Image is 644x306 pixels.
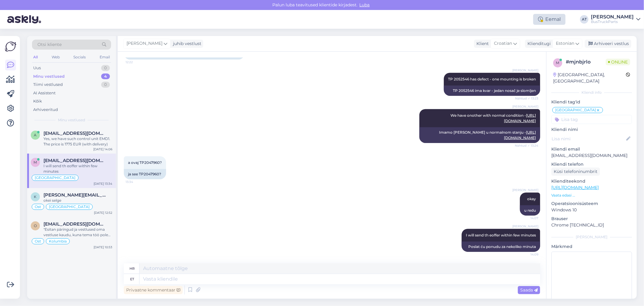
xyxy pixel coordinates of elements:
[448,77,536,81] span: TP 2052546 has defect - one mounting is broken
[43,221,106,227] span: olgalizeth03@gmail.com
[556,40,574,47] span: Estonian
[43,158,106,163] span: mate@silo-dobranic.hr
[43,198,112,203] div: okei selge
[552,135,625,142] input: Lisa nimi
[551,222,632,228] p: Chrome [TECHNICAL_ID]
[34,133,37,137] span: a
[551,193,632,198] p: Vaata edasi ...
[512,104,538,109] span: [PERSON_NAME]
[43,136,112,147] div: Yes, we have such control unit EMD1. The price is 1775 EUR (with delivery)
[512,224,538,229] span: [PERSON_NAME]
[101,65,110,71] div: 0
[72,53,87,61] div: Socials
[551,185,599,190] a: [URL][DOMAIN_NAME]
[43,227,112,238] div: "Esitan päringud ja vestlused oma vestluse kaudu, kuna tema töö pole kergete killast." - Ma [PERS...
[58,117,85,123] span: Minu vestlused
[551,216,632,222] p: Brauser
[516,216,538,220] span: 14:07
[512,188,538,192] span: [PERSON_NAME]
[494,40,512,47] span: Croatian
[515,143,538,148] span: Nähtud ✓ 13:24
[32,53,39,61] div: All
[126,180,148,184] span: 13:34
[35,239,41,243] span: Ost
[94,245,112,249] div: [DATE] 10:53
[50,53,61,61] div: Web
[553,72,626,84] div: [GEOGRAPHIC_DATA], [GEOGRAPHIC_DATA]
[124,169,166,179] div: ja see TP2047960?
[37,41,62,48] span: Otsi kliente
[101,82,110,88] div: 0
[551,200,632,207] p: Operatsioonisüsteem
[444,86,540,96] div: TP 2052546 ima kvar - jedan nosač je slomljen
[551,152,632,159] p: [EMAIL_ADDRESS][DOMAIN_NAME]
[551,234,632,240] div: [PERSON_NAME]
[33,73,65,80] div: Minu vestlused
[171,41,201,47] div: juhib vestlust
[94,181,112,186] div: [DATE] 13:34
[520,287,538,293] span: Saada
[34,223,37,228] span: o
[33,107,58,113] div: Arhiveeritud
[43,163,112,174] div: I will send th eoffer within few minutes
[101,73,110,80] div: 4
[551,243,632,250] p: Märkmed
[462,242,540,252] div: Poslat ću ponudu za nekoliko minuta
[49,205,90,209] span: [GEOGRAPHIC_DATA]
[474,41,489,47] div: Klient
[33,90,56,96] div: AI Assistent
[551,115,632,124] input: Lisa tag
[128,160,162,165] span: a ovaj TP2047960?
[566,58,606,66] div: # mjnbjrlo
[49,239,67,243] span: Kolumbia
[35,205,41,209] span: Ost
[533,14,566,25] div: Eemal
[419,127,540,143] div: Imamo [PERSON_NAME] u normalnom stanju -
[450,113,536,123] span: We have onother with normal condition -
[358,2,372,8] span: Luba
[34,194,37,199] span: k
[127,40,162,47] span: [PERSON_NAME]
[466,233,536,237] span: I will send th eoffer within few minutes
[555,108,596,112] span: [GEOGRAPHIC_DATA]
[35,176,75,180] span: [GEOGRAPHIC_DATA]
[33,82,63,88] div: Tiimi vestlused
[551,161,632,168] p: Kliendi telefon
[551,178,632,184] p: Klienditeekond
[94,210,112,215] div: [DATE] 12:52
[98,53,111,61] div: Email
[520,205,540,216] div: u redu
[527,197,536,201] span: okay
[591,19,634,24] div: BusTruckParts
[580,15,588,24] div: AT
[515,96,538,101] span: Nähtud ✓ 13:23
[525,41,551,47] div: Klienditugi
[33,98,42,104] div: Kõik
[512,68,538,73] span: [PERSON_NAME]
[551,99,632,105] p: Kliendi tag'id
[124,286,183,294] div: Privaatne kommentaar
[130,274,134,284] div: et
[516,252,538,257] span: 14:09
[5,41,16,52] img: Askly Logo
[606,59,630,65] span: Online
[556,60,559,65] span: m
[93,147,112,151] div: [DATE] 14:06
[43,131,106,136] span: altafkhatib23@gmail.com
[551,90,632,95] div: Kliendi info
[34,160,37,164] span: m
[551,146,632,152] p: Kliendi email
[591,15,640,24] a: [PERSON_NAME]BusTruckParts
[551,207,632,213] p: Windows 10
[130,263,135,274] div: hr
[585,40,631,48] div: Arhiveeri vestlus
[591,15,634,19] div: [PERSON_NAME]
[43,192,106,198] span: kevin@ektrans.ee
[126,60,148,64] span: 12:22
[33,65,41,71] div: Uus
[551,168,600,176] div: Küsi telefoninumbrit
[551,126,632,133] p: Kliendi nimi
